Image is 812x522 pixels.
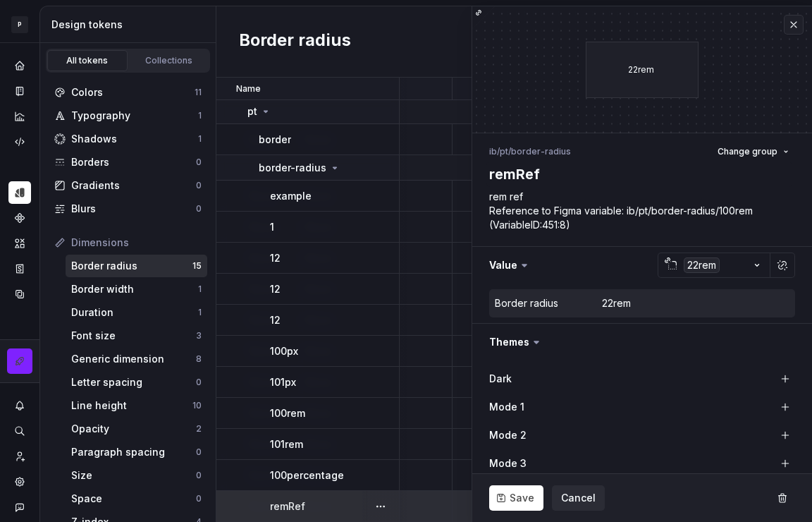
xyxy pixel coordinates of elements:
a: Line height10 [66,394,207,417]
a: Code automation [8,130,31,153]
a: Storybook stories [8,257,31,280]
div: 10 [192,400,202,411]
td: None [453,181,534,212]
td: None [453,243,534,274]
a: Space0 [66,487,207,510]
a: Font size3 [66,324,207,347]
div: 2 [196,423,202,435]
p: 100rem [270,406,305,420]
p: 101px [270,375,296,389]
textarea: rem ref Reference to Figma variable: ib/pt/border-radius/100rem (VariableID:451:8) [486,187,792,235]
div: Dimensions [71,236,202,250]
a: Duration1 [66,301,207,324]
button: Save [489,485,543,511]
td: None [453,305,534,336]
div: Font size [71,329,196,343]
td: None [453,124,534,155]
a: Home [8,54,31,77]
p: pt [247,104,257,119]
a: Invite team [8,445,31,468]
button: Contact support [8,496,31,518]
div: Colors [71,85,195,99]
p: 12 [270,313,281,327]
p: 101rem [270,437,303,451]
div: 0 [196,203,202,214]
p: 1 [270,220,274,234]
div: Opacity [71,422,196,436]
a: Typography1 [49,104,207,127]
a: Borders0 [49,151,207,174]
div: 1 [198,284,202,295]
li: / [497,146,500,157]
a: Analytics [8,105,31,128]
p: Name [236,83,261,95]
p: 100percentage [270,468,344,482]
div: 0 [196,377,202,388]
div: 11 [195,87,202,98]
a: Letter spacing0 [66,371,207,394]
div: Letter spacing [71,375,196,389]
div: 0 [196,157,202,168]
a: Assets [8,232,31,255]
button: Search ⌘K [8,420,31,442]
p: 12 [270,251,281,265]
a: Components [8,207,31,229]
label: Mode 3 [489,456,527,471]
button: Cancel [552,485,605,511]
div: All tokens [52,55,123,66]
a: Design tokens [8,181,31,204]
span: Save [510,491,534,505]
p: example [270,189,312,203]
span: Change group [718,146,777,157]
a: Border radius15 [66,255,207,277]
a: Settings [8,471,31,493]
p: remRef [270,499,305,514]
div: 0 [196,447,202,458]
div: 15 [192,260,202,272]
li: ib [489,146,497,157]
td: None [453,398,534,429]
li: border-radius [511,146,571,157]
td: None [453,491,534,522]
div: 0 [196,470,202,481]
td: None [453,212,534,243]
div: 0 [196,180,202,191]
div: Space [71,492,196,506]
p: 12 [270,282,281,296]
a: Gradients0 [49,174,207,197]
a: Documentation [8,80,31,102]
h2: Border radius [239,29,351,54]
div: 22rem [586,42,699,98]
div: Border radius [71,259,192,273]
label: Dark [489,372,512,386]
td: None [453,336,534,367]
li: pt [500,146,508,157]
div: Size [71,468,196,482]
li: / [508,146,511,157]
div: Line height [71,399,192,413]
div: Border radius [495,296,558,310]
td: None [453,460,534,491]
textarea: remRef [486,162,792,187]
label: Mode 2 [489,428,527,442]
button: Notifications [8,394,31,417]
div: 8 [196,353,202,365]
div: Borders [71,155,196,169]
td: None [453,429,534,460]
a: Data sources [8,283,31,305]
div: 3 [196,330,202,341]
p: Token set [471,83,513,95]
a: Blurs0 [49,198,207,220]
div: Shadows [71,132,198,146]
div: Generic dimension [71,352,196,366]
label: Mode 1 [489,400,524,414]
a: Colors11 [49,81,207,104]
